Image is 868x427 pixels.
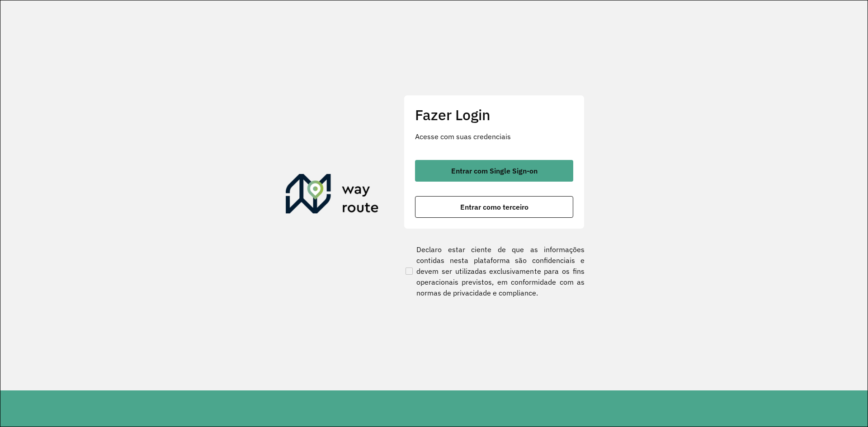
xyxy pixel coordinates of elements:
span: Entrar como terceiro [460,203,528,211]
p: Acesse com suas credenciais [415,131,573,142]
img: Roteirizador AmbevTech [286,174,379,217]
label: Declaro estar ciente de que as informações contidas nesta plataforma são confidenciais e devem se... [404,244,585,298]
button: button [415,196,573,218]
span: Entrar com Single Sign-on [451,167,538,174]
h2: Fazer Login [415,106,573,123]
button: button [415,160,573,182]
